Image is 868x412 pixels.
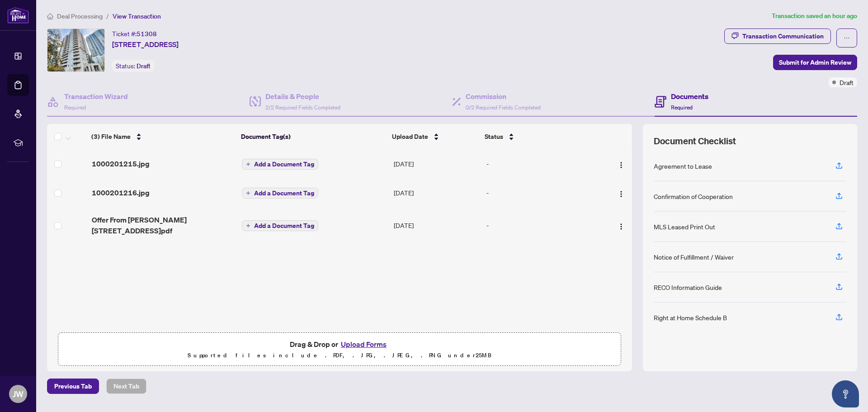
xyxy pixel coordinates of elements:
span: Deal Processing [57,12,103,20]
span: plus [246,223,250,228]
span: Required [671,104,693,111]
span: Draft [840,77,854,87]
img: logo [7,7,29,24]
div: Notice of Fulfillment / Waiver [654,252,734,262]
span: home [47,13,53,19]
img: IMG-C12299128_1.jpg [47,29,104,71]
button: Add a Document Tag [242,220,318,231]
span: Status [485,132,503,142]
button: Upload Forms [338,338,389,350]
button: Open asap [832,380,859,407]
button: Add a Document Tag [242,159,318,170]
span: Drag & Drop orUpload FormsSupported files include .PDF, .JPG, .JPEG, .PNG under25MB [58,333,621,366]
td: [DATE] [390,207,483,243]
span: 1000201216.jpg [92,187,150,198]
td: [DATE] [390,178,483,207]
button: Add a Document Tag [242,220,318,232]
span: Required [64,104,86,111]
span: Upload Date [392,132,428,142]
li: / [106,11,109,21]
button: Add a Document Tag [242,188,318,199]
span: plus [246,191,250,195]
h4: Details & People [265,91,340,102]
button: Logo [614,185,628,200]
div: Right at Home Schedule B [654,313,727,322]
div: Agreement to Lease [654,161,712,171]
div: RECO Information Guide [654,282,722,292]
span: Submit for Admin Review [779,55,851,70]
span: 2/2 Required Fields Completed [265,104,340,111]
div: Transaction Communication [742,29,824,43]
button: Add a Document Tag [242,158,318,170]
span: Drag & Drop or [290,338,389,350]
p: Supported files include .PDF, .JPG, .JPEG, .PNG under 25 MB [64,350,615,361]
h4: Documents [671,91,708,102]
span: 51308 [137,30,157,38]
div: - [486,159,595,169]
div: - [486,220,595,230]
span: [STREET_ADDRESS] [112,39,179,50]
button: Submit for Admin Review [773,55,857,70]
th: Status [481,124,597,149]
img: Logo [618,161,625,169]
span: Add a Document Tag [254,223,314,229]
span: 0/2 Required Fields Completed [466,104,541,111]
div: Confirmation of Cooperation [654,191,733,201]
span: Add a Document Tag [254,161,314,167]
span: Draft [137,62,151,70]
th: Document Tag(s) [237,124,388,149]
h4: Commission [466,91,541,102]
button: Add a Document Tag [242,187,318,199]
span: JW [13,388,24,400]
span: Document Checklist [654,135,736,147]
th: (3) File Name [88,124,237,149]
button: Transaction Communication [724,28,831,44]
th: Upload Date [388,124,481,149]
span: Offer From [PERSON_NAME] [STREET_ADDRESS]pdf [92,214,235,236]
span: Add a Document Tag [254,190,314,196]
span: 1000201215.jpg [92,158,150,169]
img: Logo [618,223,625,230]
div: Status: [112,60,154,72]
button: Previous Tab [47,379,99,394]
span: Previous Tab [54,379,92,393]
span: ellipsis [844,35,850,41]
span: (3) File Name [91,132,131,142]
td: [DATE] [390,149,483,178]
button: Logo [614,156,628,171]
article: Transaction saved an hour ago [772,11,857,21]
img: Logo [618,190,625,198]
h4: Transaction Wizard [64,91,128,102]
button: Logo [614,218,628,232]
div: Ticket #: [112,28,157,39]
div: MLS Leased Print Out [654,222,715,232]
span: plus [246,162,250,166]
div: - [486,188,595,198]
span: View Transaction [113,12,161,20]
button: Next Tab [106,379,146,394]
